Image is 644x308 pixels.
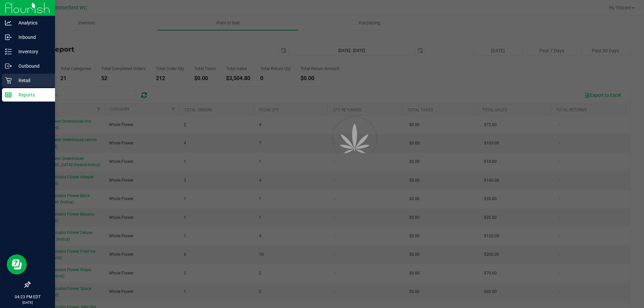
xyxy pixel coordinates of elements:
[5,77,12,84] inline-svg: Retail
[5,91,12,98] inline-svg: Reports
[5,34,12,41] inline-svg: Inbound
[7,254,27,274] iframe: Resource center
[5,63,12,69] inline-svg: Outbound
[12,76,52,84] p: Retail
[12,19,52,27] p: Analytics
[12,33,52,41] p: Inbound
[12,91,52,99] p: Reports
[12,48,52,56] p: Inventory
[12,62,52,70] p: Outbound
[5,48,12,55] inline-svg: Inventory
[3,294,52,300] p: 04:23 PM EDT
[3,300,52,305] p: [DATE]
[5,19,12,26] inline-svg: Analytics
